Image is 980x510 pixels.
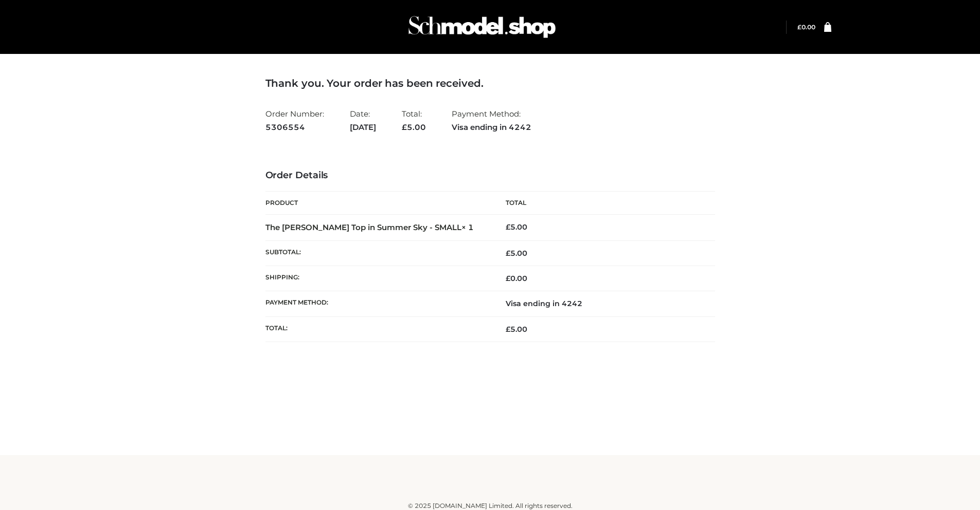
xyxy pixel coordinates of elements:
[265,105,324,136] li: Order Number:
[350,121,376,134] strong: [DATE]
[797,23,815,31] bdi: 0.00
[490,192,715,215] th: Total
[797,23,801,31] span: £
[265,121,324,134] strong: 5306554
[506,249,527,258] span: 5.00
[405,7,559,47] img: Schmodel Admin 964
[350,105,376,136] li: Date:
[402,122,426,132] span: 5.00
[402,122,407,132] span: £
[452,121,531,134] strong: Visa ending in 4242
[506,249,510,258] span: £
[265,222,474,232] strong: The [PERSON_NAME] Top in Summer Sky - SMALL
[506,274,510,283] span: £
[265,170,715,181] h3: Order Details
[461,222,474,232] strong: × 1
[265,192,490,215] th: Product
[265,77,715,89] h3: Thank you. Your order has been received.
[265,266,490,291] th: Shipping:
[506,222,510,232] span: £
[506,325,527,334] span: 5.00
[490,291,715,316] td: Visa ending in 4242
[402,105,426,136] li: Total:
[797,23,815,31] a: £0.00
[265,316,490,342] th: Total:
[452,105,531,136] li: Payment Method:
[506,325,510,334] span: £
[265,291,490,316] th: Payment method:
[506,222,527,232] bdi: 5.00
[506,274,527,283] bdi: 0.00
[265,240,490,266] th: Subtotal:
